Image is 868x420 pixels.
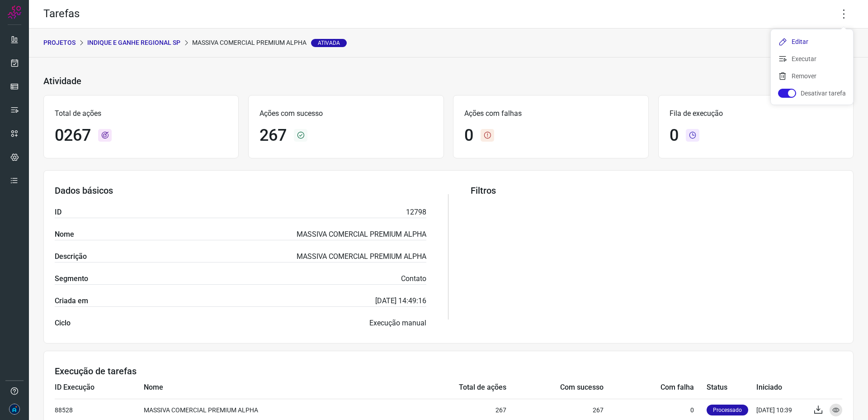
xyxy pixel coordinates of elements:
h3: Dados básicos [55,185,426,196]
h3: Execução de tarefas [55,366,842,377]
li: Remover [771,69,853,83]
label: Criada em [55,296,88,306]
p: Fila de execução [670,108,842,119]
p: Ações com falhas [464,108,637,119]
td: Status [707,377,756,399]
li: Editar [771,34,853,49]
p: MASSIVA COMERCIAL PREMIUM ALPHA [192,38,347,48]
td: Iniciado [756,377,806,399]
h1: 0267 [55,126,91,145]
span: Ativada [311,39,347,47]
p: Contato [401,273,426,284]
li: Executar [771,52,853,66]
p: PROJETOS [43,38,75,48]
p: Total de ações [55,108,227,119]
td: Com sucesso [506,377,604,399]
p: Ações com sucesso [259,108,432,119]
p: MASSIVA COMERCIAL PREMIUM ALPHA [297,251,426,262]
td: Com falha [604,377,707,399]
h1: 0 [670,126,679,145]
td: ID Execução [55,377,144,399]
label: Nome [55,229,74,240]
p: 12798 [406,207,426,218]
label: Descrição [55,251,87,262]
p: Execução manual [369,318,426,329]
p: [DATE] 14:49:16 [375,296,426,306]
p: INDIQUE E GANHE REGIONAL SP [87,38,180,48]
h3: Atividade [43,76,81,86]
li: Desativar tarefa [771,86,853,100]
h2: Tarefas [43,7,80,20]
label: ID [55,207,61,218]
img: 610993b183bf89f8f88aaece183d4038.png [9,404,20,415]
label: Ciclo [55,318,71,329]
p: Processado [707,405,748,415]
label: Segmento [55,273,88,284]
h1: 267 [259,126,287,145]
h3: Filtros [471,185,842,196]
p: MASSIVA COMERCIAL PREMIUM ALPHA [297,229,426,240]
h1: 0 [464,126,473,145]
td: Total de ações [400,377,506,399]
td: Nome [144,377,400,399]
img: Logo [8,5,21,19]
